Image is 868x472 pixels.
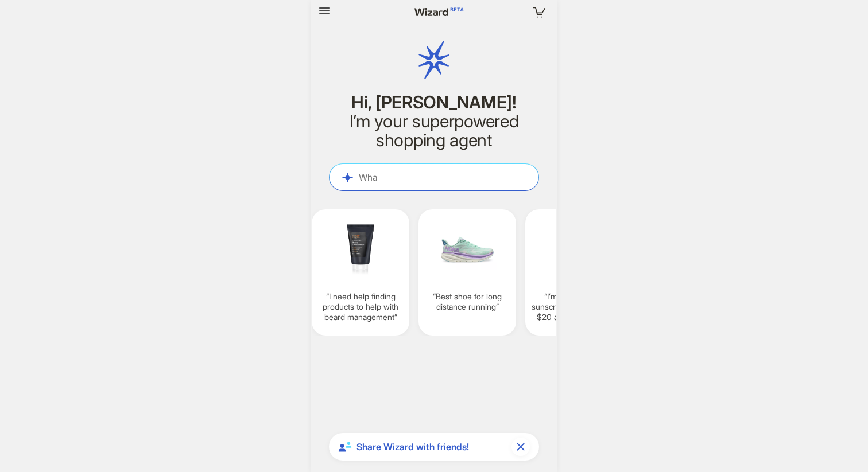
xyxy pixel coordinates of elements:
span: Share Wizard with friends! [356,441,507,453]
div: Best shoe for long distance running [418,209,516,336]
img: Best%20shoe%20for%20long%20distance%20running-fb89a0c4.png [423,216,511,282]
q: I’m looking for a sunscreen that is under $20 and at least SPF 50+ [530,291,618,323]
img: I%20need%20help%20finding%20products%20to%20help%20with%20beard%20management-3f522821.png [316,216,405,282]
div: I’m looking for a sunscreen that is under $20 and at least SPF 50+ [525,209,623,336]
h1: Hi, [PERSON_NAME]! [329,93,539,112]
q: I need help finding products to help with beard management [316,291,405,323]
div: I need help finding products to help with beard management [312,209,409,336]
h2: I’m your superpowered shopping agent [329,112,539,150]
img: I'm%20looking%20for%20a%20sunscreen%20that%20is%20under%2020%20and%20at%20least%20SPF%2050-534dde... [530,216,618,282]
div: Share Wizard with friends! [329,433,539,461]
q: Best shoe for long distance running [423,291,511,312]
